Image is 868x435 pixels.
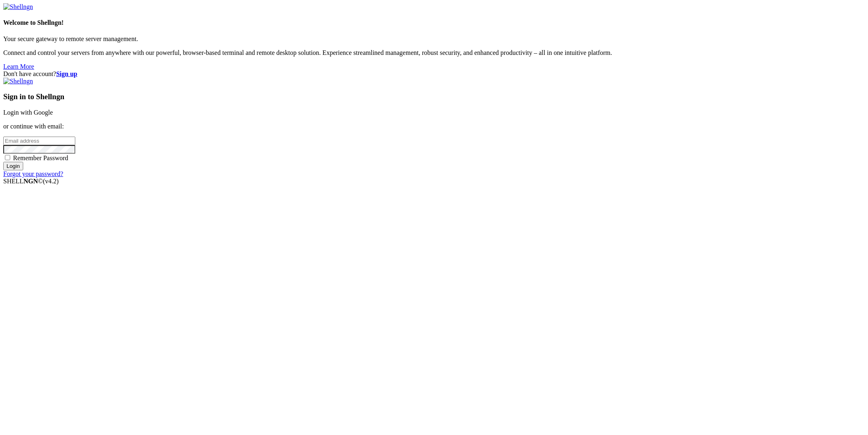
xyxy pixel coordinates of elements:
a: Login with Google [3,109,53,116]
b: NGN [24,178,38,185]
span: SHELL © [3,178,59,185]
p: Connect and control your servers from anywhere with our powerful, browser-based terminal and remo... [3,49,865,57]
img: Shellngn [3,3,33,11]
a: Forgot your password? [3,170,63,177]
a: Learn More [3,63,34,70]
span: 4.2.0 [43,178,59,185]
a: Sign up [56,70,77,77]
img: Shellngn [3,78,33,85]
div: Don't have account? [3,70,865,78]
p: or continue with email: [3,123,865,130]
input: Login [3,162,23,170]
h4: Welcome to Shellngn! [3,19,865,26]
span: Remember Password [13,154,68,161]
input: Remember Password [5,155,10,160]
h3: Sign in to Shellngn [3,92,865,101]
p: Your secure gateway to remote server management. [3,35,865,43]
input: Email address [3,137,75,145]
